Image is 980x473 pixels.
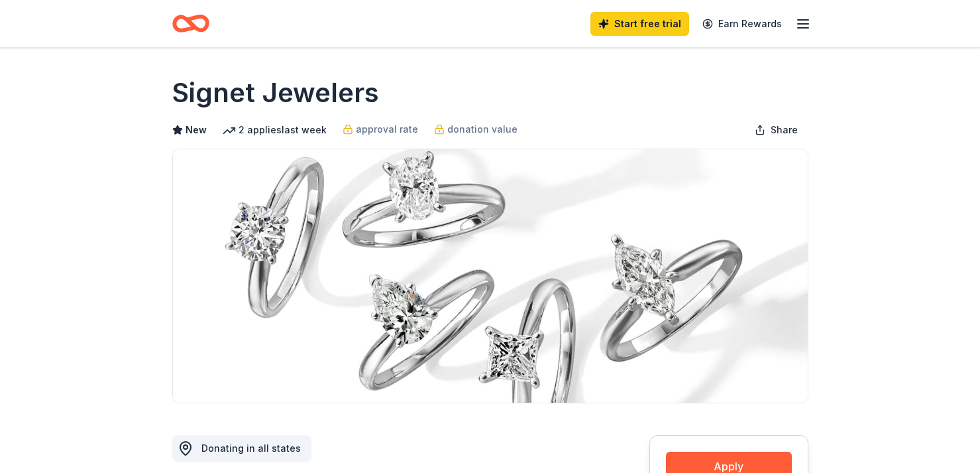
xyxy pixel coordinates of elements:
[343,121,418,137] a: approval rate
[172,8,209,39] a: Home
[201,442,301,454] span: Donating in all states
[186,122,207,138] span: New
[694,12,790,36] a: Earn Rewards
[356,121,418,137] span: approval rate
[590,12,689,36] a: Start free trial
[434,121,517,137] a: donation value
[771,122,798,138] span: Share
[447,121,517,137] span: donation value
[172,74,379,111] h1: Signet Jewelers
[173,149,808,403] img: Image for Signet Jewelers
[744,117,808,143] button: Share
[223,122,327,138] div: 2 applies last week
